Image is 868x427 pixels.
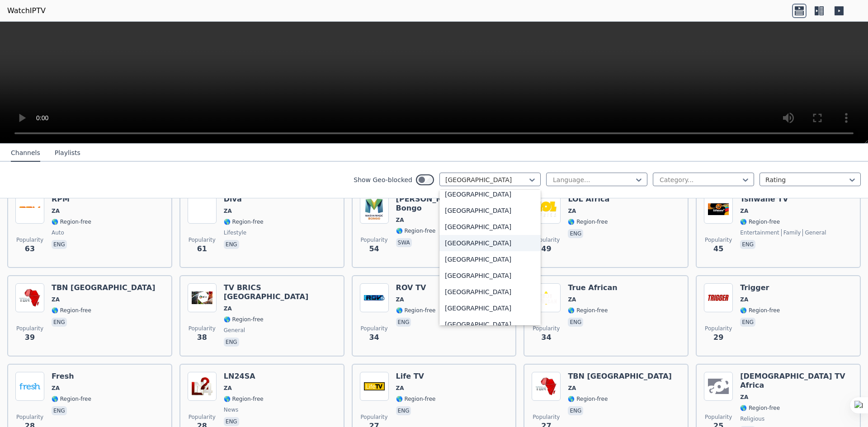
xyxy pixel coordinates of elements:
[740,318,755,327] p: eng
[369,244,379,254] span: 54
[705,325,732,332] span: Popularity
[52,406,67,415] p: eng
[568,229,583,238] p: eng
[439,284,541,300] div: [GEOGRAPHIC_DATA]
[568,385,576,392] span: ZA
[197,244,207,254] span: 61
[533,325,560,332] span: Popularity
[568,218,608,225] span: 🌎 Region-free
[740,415,764,422] span: religious
[361,236,388,244] span: Popularity
[568,283,617,292] h6: True African
[52,207,60,215] span: ZA
[360,372,389,401] img: Life TV
[224,385,232,392] span: ZA
[396,216,404,224] span: ZA
[781,229,801,236] span: family
[25,244,35,254] span: 63
[568,318,583,327] p: eng
[224,207,232,215] span: ZA
[740,207,748,215] span: ZA
[361,325,388,332] span: Popularity
[704,283,733,312] img: Trigger
[802,229,826,236] span: general
[740,404,780,412] span: 🌎 Region-free
[224,195,264,204] h6: Diva
[52,218,91,225] span: 🌎 Region-free
[704,195,733,224] img: Tshwane TV
[224,316,264,323] span: 🌎 Region-free
[361,413,388,421] span: Popularity
[188,372,217,401] img: LN24SA
[740,195,826,204] h6: Tshwane TV
[396,227,436,235] span: 🌎 Region-free
[55,145,80,162] button: Playlists
[439,267,541,284] div: [GEOGRAPHIC_DATA]
[25,332,35,343] span: 39
[396,395,436,403] span: 🌎 Region-free
[532,195,561,224] img: LOL Africa
[533,413,560,421] span: Popularity
[224,406,238,413] span: news
[396,307,436,314] span: 🌎 Region-free
[52,318,67,327] p: eng
[568,207,576,215] span: ZA
[52,296,60,303] span: ZA
[533,236,560,244] span: Popularity
[740,218,780,225] span: 🌎 Region-free
[532,283,561,312] img: True African
[369,332,379,343] span: 34
[52,307,91,314] span: 🌎 Region-free
[189,236,216,244] span: Popularity
[396,283,436,292] h6: ROV TV
[360,283,389,312] img: ROV TV
[541,332,551,343] span: 34
[439,202,541,219] div: [GEOGRAPHIC_DATA]
[188,195,217,224] img: Diva
[52,372,91,381] h6: Fresh
[568,372,671,381] h6: TBN [GEOGRAPHIC_DATA]
[740,283,780,292] h6: Trigger
[568,296,576,303] span: ZA
[52,283,155,292] h6: TBN [GEOGRAPHIC_DATA]
[568,195,609,204] h6: LOL Africa
[224,372,264,381] h6: LN24SA
[439,300,541,316] div: [GEOGRAPHIC_DATA]
[52,240,67,249] p: eng
[396,406,411,415] p: eng
[740,296,748,303] span: ZA
[224,417,239,426] p: eng
[189,413,216,421] span: Popularity
[396,385,404,392] span: ZA
[705,413,732,421] span: Popularity
[197,332,207,343] span: 38
[396,195,509,213] h6: [PERSON_NAME] Magic Bongo
[354,175,412,184] label: Show Geo-blocked
[532,372,561,401] img: TBN Africa
[713,332,723,343] span: 29
[740,229,779,236] span: entertainment
[568,406,583,415] p: eng
[704,372,733,401] img: GOD TV Africa
[224,229,246,236] span: lifestyle
[52,195,91,204] h6: RPM
[224,305,232,312] span: ZA
[52,229,64,236] span: auto
[705,236,732,244] span: Popularity
[15,372,44,401] img: Fresh
[11,145,40,162] button: Channels
[360,195,389,224] img: Maisha Magic Bongo
[439,251,541,267] div: [GEOGRAPHIC_DATA]
[7,5,46,16] a: WatchIPTV
[16,325,43,332] span: Popularity
[396,372,436,381] h6: Life TV
[740,307,780,314] span: 🌎 Region-free
[740,372,853,390] h6: [DEMOGRAPHIC_DATA] TV Africa
[52,395,91,403] span: 🌎 Region-free
[16,236,43,244] span: Popularity
[568,395,608,403] span: 🌎 Region-free
[713,244,723,254] span: 45
[224,338,239,347] p: eng
[541,244,551,254] span: 49
[224,240,239,249] p: eng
